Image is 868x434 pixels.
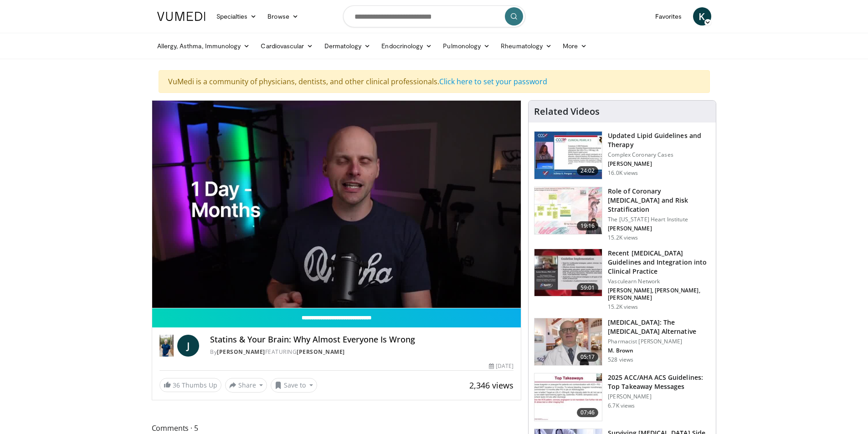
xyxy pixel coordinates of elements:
p: [PERSON_NAME] [608,225,710,232]
p: Pharmacist [PERSON_NAME] [608,338,710,345]
p: Complex Coronary Cases [608,151,710,158]
div: By FEATURING [210,348,514,356]
a: Pulmonology [437,37,495,55]
a: 07:46 2025 ACC/AHA ACS Guidelines: Top Takeaway Messages [PERSON_NAME] 6.7K views [534,373,710,421]
button: Share [225,378,267,393]
img: Dr. Jordan Rennicke [159,335,174,357]
span: 59:01 [577,283,599,292]
a: Favorites [650,7,688,26]
p: M. Brown [608,347,710,354]
span: 05:17 [577,352,599,362]
span: Comments 5 [152,422,522,434]
span: 19:16 [577,221,599,230]
img: 77f671eb-9394-4acc-bc78-a9f077f94e00.150x105_q85_crop-smart_upscale.jpg [534,132,602,179]
div: VuMedi is a community of physicians, dentists, and other clinical professionals. [159,70,710,93]
span: 36 [173,381,180,389]
h3: Updated Lipid Guidelines and Therapy [608,131,710,149]
a: Endocrinology [376,37,437,55]
a: 19:16 Role of Coronary [MEDICAL_DATA] and Risk Stratification The [US_STATE] Heart Institute [PER... [534,187,710,241]
p: 16.0K views [608,169,638,177]
a: [PERSON_NAME] [217,348,265,356]
a: 24:02 Updated Lipid Guidelines and Therapy Complex Coronary Cases [PERSON_NAME] 16.0K views [534,131,710,179]
a: Allergy, Asthma, Immunology [152,37,256,55]
a: Browse [262,7,304,26]
img: 1efa8c99-7b8a-4ab5-a569-1c219ae7bd2c.150x105_q85_crop-smart_upscale.jpg [534,187,602,235]
p: [PERSON_NAME], [PERSON_NAME], [PERSON_NAME] [608,287,710,301]
h3: 2025 ACC/AHA ACS Guidelines: Top Takeaway Messages [608,373,710,391]
p: The [US_STATE] Heart Institute [608,216,710,223]
p: 15.2K views [608,234,638,241]
h3: Role of Coronary [MEDICAL_DATA] and Risk Stratification [608,187,710,214]
h4: Statins & Your Brain: Why Almost Everyone Is Wrong [210,335,514,345]
a: 59:01 Recent [MEDICAL_DATA] Guidelines and Integration into Clinical Practice Vasculearn Network ... [534,249,710,311]
p: 6.7K views [608,402,635,409]
a: 36 Thumbs Up [159,378,221,392]
a: Dermatology [319,37,376,55]
video-js: Video Player [152,101,521,308]
h3: [MEDICAL_DATA]: The [MEDICAL_DATA] Alternative [608,318,710,336]
img: VuMedi Logo [157,12,205,21]
h4: Related Videos [534,106,600,117]
a: K [693,7,711,26]
span: 2,346 views [469,380,514,391]
a: Click here to set your password [439,77,547,87]
a: Cardiovascular [255,37,318,55]
p: 528 views [608,356,633,363]
h3: Recent [MEDICAL_DATA] Guidelines and Integration into Clinical Practice [608,249,710,276]
button: Save to [271,378,317,393]
span: 24:02 [577,166,599,175]
div: [DATE] [489,362,514,370]
a: Specialties [211,7,262,26]
p: [PERSON_NAME] [608,160,710,168]
input: Search topics, interventions [343,5,525,27]
a: More [557,37,592,55]
a: J [177,335,199,357]
p: Vasculearn Network [608,278,710,285]
span: 07:46 [577,408,599,417]
img: ce9609b9-a9bf-4b08-84dd-8eeb8ab29fc6.150x105_q85_crop-smart_upscale.jpg [534,318,602,366]
p: [PERSON_NAME] [608,393,710,400]
a: 05:17 [MEDICAL_DATA]: The [MEDICAL_DATA] Alternative Pharmacist [PERSON_NAME] M. Brown 528 views [534,318,710,366]
img: 87825f19-cf4c-4b91-bba1-ce218758c6bb.150x105_q85_crop-smart_upscale.jpg [534,249,602,296]
p: 15.2K views [608,303,638,311]
img: 369ac253-1227-4c00-b4e1-6e957fd240a8.150x105_q85_crop-smart_upscale.jpg [534,373,602,421]
a: Rheumatology [495,37,557,55]
a: [PERSON_NAME] [297,348,345,356]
